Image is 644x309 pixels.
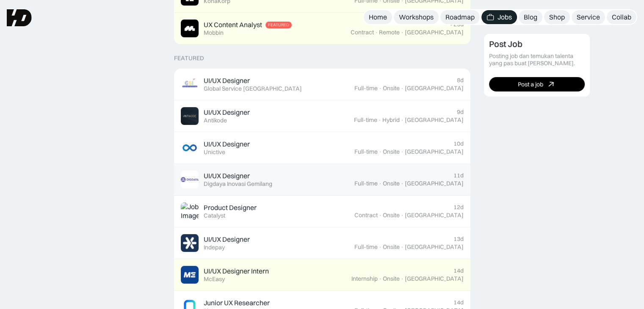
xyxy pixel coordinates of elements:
div: [GEOGRAPHIC_DATA] [405,116,464,124]
a: Post a job [489,77,585,91]
a: Job ImageUI/UX DesignerGlobal Service [GEOGRAPHIC_DATA]8dFull-time·Onsite·[GEOGRAPHIC_DATA] [174,69,470,100]
img: Job Image [181,234,199,252]
div: >25d [450,21,464,28]
div: · [379,275,382,282]
div: Post a job [518,80,543,88]
div: · [401,275,404,282]
div: Posting job dan temukan talenta yang pas buat [PERSON_NAME]. [489,52,585,67]
div: Shop [549,13,565,22]
div: Full-time [354,116,377,124]
div: Workshops [399,13,434,22]
div: Onsite [383,148,400,155]
div: 14d [453,267,464,274]
div: Mobbin [204,29,224,36]
img: Job Image [181,139,199,157]
img: Job Image [181,266,199,284]
div: Full-time [354,85,378,92]
div: · [401,243,404,251]
div: Full-time [354,180,378,187]
div: UI/UX Designer [204,76,250,85]
div: [GEOGRAPHIC_DATA] [405,29,464,36]
div: · [379,243,382,251]
a: Service [572,10,605,24]
a: Job ImageUX Content AnalystFeaturedMobbin>25dContract·Remote·[GEOGRAPHIC_DATA] [174,13,470,44]
div: · [401,85,404,92]
div: Contract [351,29,374,36]
div: Home [369,13,387,22]
div: Antikode [204,117,227,124]
div: · [378,116,381,124]
a: Home [364,10,392,24]
div: [GEOGRAPHIC_DATA] [405,212,464,219]
div: Digdaya Inovasi Gemilang [204,180,272,188]
div: Remote [379,29,400,36]
a: Job ImageProduct DesignerCatalyst12dContract·Onsite·[GEOGRAPHIC_DATA] [174,196,470,227]
a: Blog [519,10,542,24]
div: 10d [453,140,464,147]
div: [GEOGRAPHIC_DATA] [405,275,464,282]
div: Contract [354,212,378,219]
div: McEasy [204,276,225,283]
div: Roadmap [445,13,475,22]
div: 12d [453,204,464,211]
div: UI/UX Designer [204,108,250,117]
div: [GEOGRAPHIC_DATA] [405,243,464,251]
div: Onsite [383,85,400,92]
div: · [379,180,382,187]
div: Onsite [383,180,400,187]
img: Job Image [181,202,199,220]
a: Jobs [481,10,517,24]
div: Onsite [383,243,400,251]
a: Shop [544,10,570,24]
a: Collab [607,10,636,24]
div: UI/UX Designer Intern [204,267,269,276]
div: Featured [174,55,204,62]
div: Blog [524,13,537,22]
a: Job ImageUI/UX DesignerAntikode9dFull-time·Hybrid·[GEOGRAPHIC_DATA] [174,100,470,132]
div: Service [577,13,600,22]
img: Job Image [181,107,199,125]
div: Onsite [383,275,400,282]
a: Roadmap [440,10,480,24]
div: · [379,85,382,92]
div: 8d [457,77,464,84]
div: 13d [453,235,464,243]
div: · [401,180,404,187]
div: Hybrid [382,116,400,124]
div: UI/UX Designer [204,171,250,180]
div: Collab [612,13,631,22]
img: Job Image [181,171,199,188]
div: UX Content Analyst [204,20,262,29]
a: Job ImageUI/UX Designer InternMcEasy14dInternship·Onsite·[GEOGRAPHIC_DATA] [174,259,470,291]
div: 14d [453,299,464,306]
a: Job ImageUI/UX DesignerUnictive10dFull-time·Onsite·[GEOGRAPHIC_DATA] [174,132,470,164]
div: Post Job [489,39,522,49]
div: · [401,29,404,36]
div: Global Service [GEOGRAPHIC_DATA] [204,85,302,92]
div: Unictive [204,149,225,156]
div: [GEOGRAPHIC_DATA] [405,180,464,187]
img: Job Image [181,75,199,93]
div: · [401,116,404,124]
div: Full-time [354,243,378,251]
div: · [379,212,382,219]
div: UI/UX Designer [204,140,250,149]
div: [GEOGRAPHIC_DATA] [405,85,464,92]
div: UI/UX Designer [204,235,250,244]
div: Product Designer [204,203,257,212]
a: Workshops [394,10,439,24]
div: Catalyst [204,212,225,219]
div: Full-time [354,148,378,155]
div: Featured [268,22,289,28]
div: Junior UX Researcher [204,298,270,307]
a: Job ImageUI/UX DesignerIndepay13dFull-time·Onsite·[GEOGRAPHIC_DATA] [174,227,470,259]
div: Indepay [204,244,225,251]
div: 9d [457,108,464,116]
div: 11d [453,172,464,179]
div: · [375,29,378,36]
div: · [401,148,404,155]
img: Job Image [181,19,199,37]
div: Internship [351,275,378,282]
a: Job ImageUI/UX DesignerDigdaya Inovasi Gemilang11dFull-time·Onsite·[GEOGRAPHIC_DATA] [174,164,470,196]
div: Onsite [383,212,400,219]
